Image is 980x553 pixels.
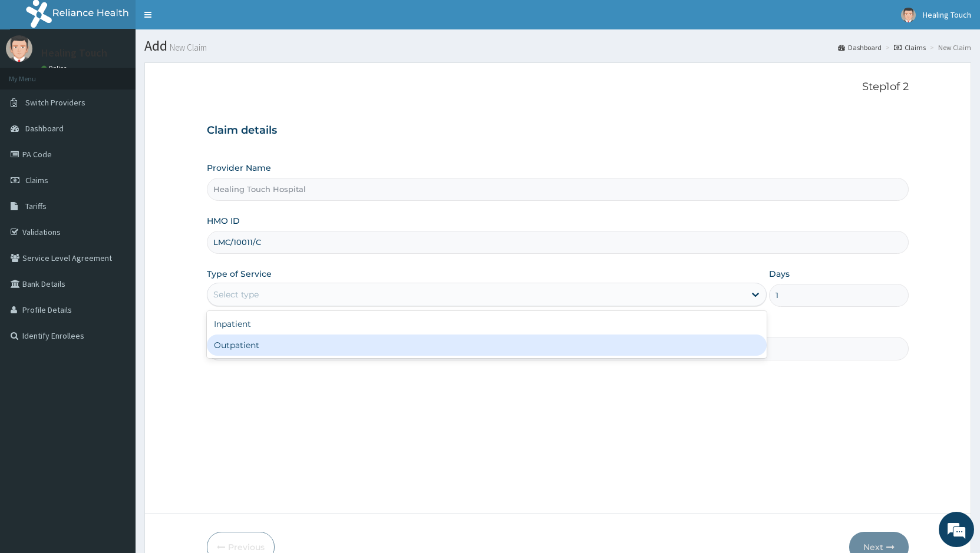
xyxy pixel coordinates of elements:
span: Claims [25,175,48,186]
label: HMO ID [207,215,240,227]
textarea: Type your message and hit 'Enter' [6,322,225,363]
a: Online [41,64,70,72]
div: Select type [213,289,259,300]
span: Tariffs [25,201,47,211]
div: Chat with us now [61,66,198,81]
div: Inpatient [207,313,766,335]
label: Days [769,268,790,280]
small: New Claim [167,43,207,52]
img: User Image [6,35,32,62]
span: Switch Providers [25,97,85,108]
h3: Claim details [207,124,909,137]
span: We're online! [68,148,163,267]
a: Dashboard [838,42,882,52]
label: Type of Service [207,268,272,280]
p: Step 1 of 2 [207,81,909,94]
input: Enter HMO ID [207,231,909,254]
label: Provider Name [207,162,271,174]
li: New Claim [927,42,971,52]
span: Healing Touch [923,9,971,20]
img: User Image [901,8,916,22]
div: Outpatient [207,335,766,356]
p: Healing Touch [41,48,107,58]
div: Minimize live chat window [193,6,222,34]
a: Claims [894,42,926,52]
h1: Add [144,38,971,54]
span: Dashboard [25,123,64,134]
img: d_794563401_company_1708531726252_794563401 [22,59,48,88]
